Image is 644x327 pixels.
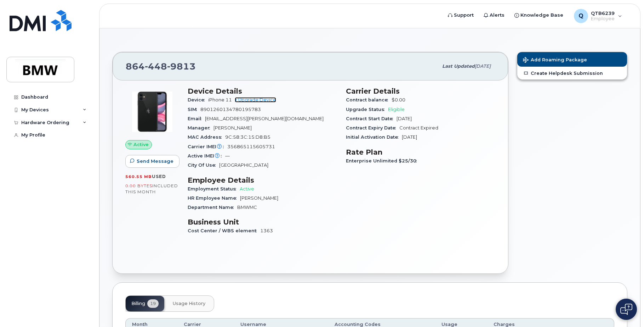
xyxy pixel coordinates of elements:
span: Device [188,97,208,102]
span: [DATE] [397,116,412,121]
span: Contract Expiry Date [346,125,399,131]
a: + Upgrade Device [235,97,276,102]
span: 448 [145,61,167,72]
span: Upgrade Status [346,107,388,112]
span: 560.55 MB [125,174,152,179]
span: 8901260134780195783 [200,107,261,112]
span: Carrier IMEI [188,144,227,149]
span: Employment Status [188,186,240,192]
span: 9813 [167,61,196,72]
button: Add Roaming Package [517,52,627,67]
span: [GEOGRAPHIC_DATA] [219,162,268,168]
span: SIM [188,107,200,112]
span: Contract Expired [399,125,438,131]
span: City Of Use [188,162,219,168]
h3: Employee Details [188,176,337,184]
h3: Rate Plan [346,148,496,156]
img: iPhone_11.jpg [131,90,173,133]
span: 1363 [260,228,273,233]
span: Usage History [173,301,205,306]
span: 9C:58:3C:15:D8:B5 [225,134,270,140]
span: Enterprise Unlimited $25/30 [346,158,420,163]
span: Department Name [188,205,237,210]
span: $0.00 [392,97,405,102]
span: Send Message [137,158,173,165]
span: iPhone 11 [208,97,232,102]
span: MAC Address [188,134,225,140]
span: HR Employee Name [188,195,240,201]
span: [PERSON_NAME] [213,125,252,131]
span: [DATE] [475,63,491,69]
span: — [225,153,230,159]
span: used [152,174,166,179]
span: [EMAIL_ADDRESS][PERSON_NAME][DOMAIN_NAME] [205,116,324,121]
span: [PERSON_NAME] [240,195,278,201]
span: Add Roaming Package [523,57,587,64]
a: Create Helpdesk Submission [517,67,627,79]
span: Initial Activation Date [346,134,402,140]
span: 864 [126,61,196,72]
span: Active [133,141,149,148]
span: Contract Start Date [346,116,397,121]
span: Active IMEI [188,153,225,159]
span: 0.00 Bytes [125,183,152,188]
h3: Business Unit [188,218,337,226]
img: Open chat [620,304,632,315]
h3: Carrier Details [346,87,496,95]
button: Send Message [125,155,179,168]
span: 356865115605731 [227,144,275,149]
h3: Device Details [188,87,337,95]
span: Eligible [388,107,405,112]
span: Manager [188,125,213,131]
span: Active [240,186,254,192]
span: Email [188,116,205,121]
span: Contract balance [346,97,392,102]
span: Last updated [442,63,475,69]
span: [DATE] [402,134,417,140]
span: BMWMC [237,205,257,210]
span: Cost Center / WBS element [188,228,260,233]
